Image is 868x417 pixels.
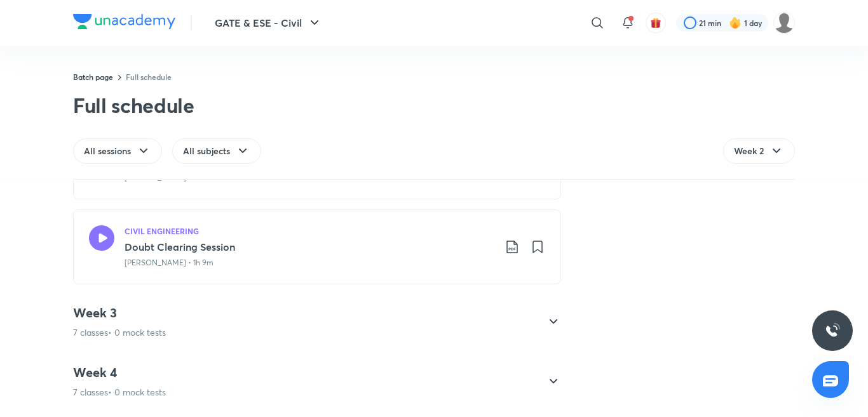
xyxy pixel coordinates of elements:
[650,17,661,29] img: avatar
[73,93,194,118] div: Full schedule
[825,323,840,338] img: ttu
[125,239,494,255] h3: Doubt Clearing Session
[73,209,561,284] a: CIVIL ENGINEERINGDoubt Clearing Session[PERSON_NAME] • 1h 9m
[734,145,764,157] span: Week 2
[73,326,166,339] p: 7 classes • 0 mock tests
[73,305,166,321] h4: Week 3
[73,364,166,381] h4: Week 4
[183,145,230,157] span: All subjects
[73,14,175,32] a: Company Logo
[63,305,561,339] div: Week 37 classes• 0 mock tests
[646,13,666,33] button: avatar
[73,386,166,399] p: 7 classes • 0 mock tests
[126,72,172,82] a: Full schedule
[73,72,113,82] a: Batch page
[84,145,131,157] span: All sessions
[73,14,175,29] img: Company Logo
[773,12,795,34] img: Kranti
[125,225,199,237] h5: CIVIL ENGINEERING
[729,17,742,29] img: streak
[125,257,214,268] p: [PERSON_NAME] • 1h 9m
[207,10,330,36] button: GATE & ESE - Civil
[63,364,561,399] div: Week 47 classes• 0 mock tests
